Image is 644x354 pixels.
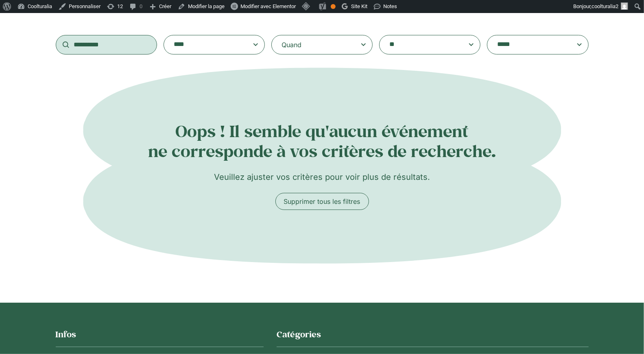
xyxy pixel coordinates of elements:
textarea: Search [497,39,562,50]
span: coolturalia2 [592,3,618,9]
span: Modifier avec Elementor [240,3,296,9]
span: Supprimer tous les filtres [284,197,360,206]
h2: Infos [56,329,264,340]
div: OK [331,4,336,9]
p: Veuillez ajuster vos critères pour voir plus de résultats. [56,171,589,183]
div: Quand [282,40,301,50]
a: Supprimer tous les filtres [275,193,369,210]
textarea: Search [174,39,239,50]
textarea: Search [389,39,454,50]
span: Site Kit [351,3,367,9]
h2: Catégories [277,329,589,340]
h2: Oops ! Il semble qu'aucun événement ne corresponde à vos critères de recherche. [56,121,589,161]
